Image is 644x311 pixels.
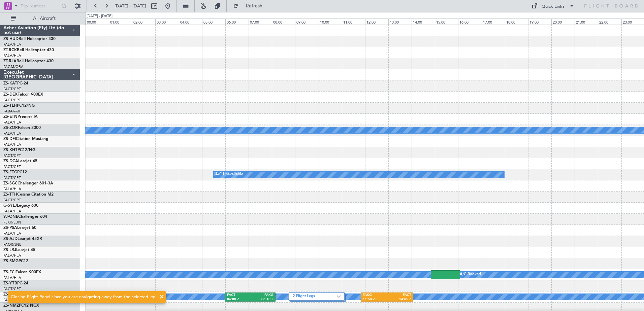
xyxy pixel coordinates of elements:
a: ZS-SGCChallenger 601-3A [3,181,53,185]
a: FACT/CPT [3,98,21,103]
a: ZT-RJABell Helicopter 430 [3,59,54,63]
div: 05:00 [202,19,225,25]
span: ZS-DEX [3,93,18,97]
div: 14:00 [412,19,435,25]
div: 16:00 [458,19,481,25]
button: Quick Links [528,1,578,11]
div: 08:10 Z [250,297,273,302]
div: 03:00 [155,19,179,25]
a: 9J-ONEChallenger 604 [3,215,47,219]
div: A/C Unavailable [215,170,243,180]
div: A/C Booked [460,270,481,280]
a: FACT/CPT [3,164,21,169]
a: FACT/CPT [3,175,21,180]
span: ZS-TLH [3,104,17,108]
span: ZS-PSA [3,226,17,230]
a: ZS-DEXFalcon 900EX [3,93,43,97]
div: 21:00 [575,19,598,25]
a: FLKK/LUN [3,220,21,225]
span: ZS-FTG [3,170,17,174]
a: ZS-KATPC-24 [3,81,28,85]
a: G-SYLJLegacy 600 [3,204,38,208]
div: 11:00 [342,19,365,25]
div: 11:50 Z [363,297,387,302]
span: Refresh [240,4,268,8]
label: 2 Flight Legs [293,294,337,300]
div: 06:00 Z [227,297,250,302]
a: FALA/HLA [3,120,21,125]
div: FACT [227,293,250,298]
div: FAKG [363,293,387,298]
span: ZS-AJD [3,237,18,241]
input: Trip Number [21,1,59,11]
div: 13:00 [388,19,412,25]
span: ZS-SMG [3,259,19,263]
a: ZS-ETNPremier IA [3,115,38,119]
span: ZS-LRJ [3,248,16,252]
a: ZT-RCKBell Helicopter 430 [3,48,54,52]
a: ZS-TLHPC12/NG [3,104,35,108]
span: ZS-FCI [3,270,15,274]
span: All Aircraft [18,16,71,21]
a: ZS-PSALearjet 60 [3,226,36,230]
div: 00:00 [86,19,109,25]
span: ZS-ZOR [3,126,18,130]
a: ZS-KHTPC12/NG [3,148,35,152]
a: ZS-ZORFalcon 2000 [3,126,41,130]
button: All Aircraft [7,13,73,24]
a: FALA/HLA [3,142,21,147]
button: Refresh [230,1,270,11]
a: FACT/CPT [3,87,21,92]
img: arrow-gray.svg [337,295,341,298]
a: FACT/CPT [3,198,21,203]
a: FALA/HLA [3,275,21,280]
div: 18:00 [505,19,528,25]
span: [DATE] - [DATE] [115,3,146,9]
div: Quick Links [542,3,565,10]
a: ZS-FCIFalcon 900EX [3,270,41,274]
div: 02:00 [132,19,155,25]
span: ZS-SGC [3,181,18,185]
a: FALA/HLA [3,131,21,136]
div: [DATE] - [DATE] [87,13,112,19]
span: ZT-RCK [3,48,17,52]
span: G-SYLJ [3,204,17,208]
span: ZT-RJA [3,59,17,63]
a: ZS-LRJLearjet 45 [3,248,35,252]
a: FABA/null [3,109,20,114]
a: FALA/HLA [3,186,21,192]
span: 9J-ONE [3,215,18,219]
div: Closing Flight Panel since you are navigating away from the selected leg [11,294,156,301]
div: 09:00 [295,19,318,25]
a: ZS-YTBPC-24 [3,281,28,285]
span: ZS-HUD [3,37,19,41]
a: FALA/HLA [3,53,21,58]
span: ZS-KAT [3,81,17,85]
a: FALA/HLA [3,253,21,258]
span: ZS-DFI [3,137,16,141]
a: ZS-HUDBell Helicopter 430 [3,37,56,41]
div: 04:00 [179,19,202,25]
span: ZS-TTH [3,193,17,197]
div: 10:00 [319,19,342,25]
a: FAGM/QRA [3,64,24,69]
div: FAKG [250,293,273,298]
div: 15:00 [435,19,458,25]
div: 07:00 [249,19,272,25]
a: ZS-AJDLearjet 45XR [3,237,42,241]
div: 08:00 [272,19,295,25]
a: ZS-TTHCessna Citation M2 [3,193,54,197]
a: ZS-DCALearjet 45 [3,159,37,163]
span: ZS-KHT [3,148,18,152]
a: FALA/HLA [3,231,21,236]
span: ZS-DCA [3,159,18,163]
a: ZS-SMGPC12 [3,259,28,263]
div: 06:00 [225,19,249,25]
a: FAOR/JNB [3,242,22,247]
div: 14:05 Z [387,297,411,302]
div: 19:00 [528,19,551,25]
a: ZS-FTGPC12 [3,170,27,174]
div: 20:00 [551,19,575,25]
a: ZS-DFICitation Mustang [3,137,49,141]
a: FACT/CPT [3,153,21,158]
